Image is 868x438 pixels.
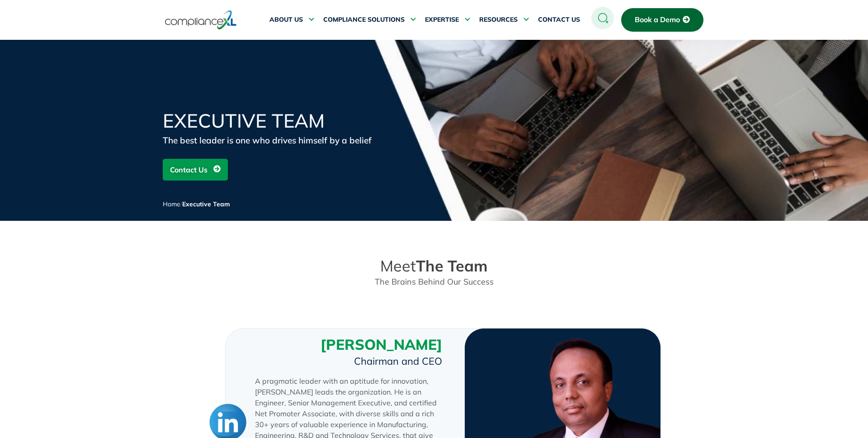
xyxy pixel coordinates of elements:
[255,356,443,367] h5: Chairman and CEO
[635,16,680,24] span: Book a Demo
[255,335,443,353] h3: [PERSON_NAME]
[170,161,208,178] span: Contact Us
[538,9,580,31] a: CONTACT US
[621,8,703,32] a: Book a Demo
[479,9,529,31] a: RESOURCES
[269,9,314,31] a: ABOUT US
[163,134,380,147] div: The best leader is one who drives himself by a belief
[163,111,380,130] h1: Executive Team
[163,200,180,208] a: Home
[163,159,228,181] a: Contact Us
[538,16,580,24] span: CONTACT US
[416,256,488,276] strong: The Team
[323,16,405,24] span: COMPLIANCE SOLUTIONS
[167,276,701,287] p: The Brains Behind Our Success
[165,10,237,30] img: logo-one.svg
[425,16,459,24] span: EXPERTISE
[269,16,303,24] span: ABOUT US
[167,257,701,275] h2: Meet
[425,9,470,31] a: EXPERTISE
[182,200,230,208] span: Executive Team
[163,200,230,208] span: /
[323,9,416,31] a: COMPLIANCE SOLUTIONS
[479,16,518,24] span: RESOURCES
